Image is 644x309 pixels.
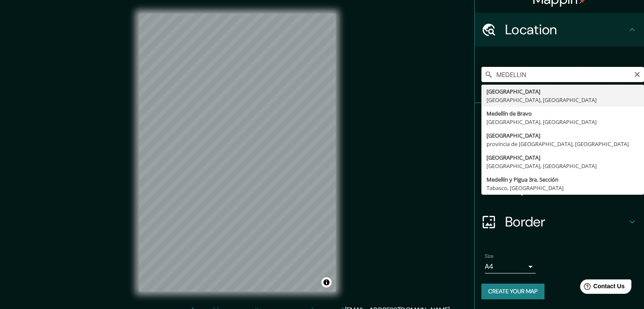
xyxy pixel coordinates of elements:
div: Location [475,13,644,47]
div: Medellín y Pigua 3ra. Sección [486,175,639,184]
h4: Border [505,213,627,230]
button: Toggle attribution [321,277,332,287]
h4: Layout [505,179,627,196]
div: [GEOGRAPHIC_DATA], [GEOGRAPHIC_DATA] [486,96,639,104]
div: [GEOGRAPHIC_DATA], [GEOGRAPHIC_DATA] [486,162,639,170]
div: A4 [485,260,536,273]
div: Medellín de Bravo [486,109,639,118]
div: [GEOGRAPHIC_DATA] [486,131,639,140]
div: [GEOGRAPHIC_DATA], [GEOGRAPHIC_DATA] [486,118,639,126]
button: Clear [634,70,641,78]
h4: Location [505,21,627,38]
div: Border [475,205,644,239]
div: provincia de [GEOGRAPHIC_DATA], [GEOGRAPHIC_DATA] [486,140,639,148]
div: Layout [475,171,644,205]
div: [GEOGRAPHIC_DATA] [486,153,639,162]
label: Size [485,253,494,260]
button: Create your map [481,284,544,299]
canvas: Map [139,14,336,292]
iframe: Help widget launcher [569,276,635,300]
div: [GEOGRAPHIC_DATA] [486,87,639,96]
input: Pick your city or area [481,67,644,82]
div: Tabasco, [GEOGRAPHIC_DATA] [486,184,639,192]
div: Pins [475,103,644,137]
div: Style [475,137,644,171]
